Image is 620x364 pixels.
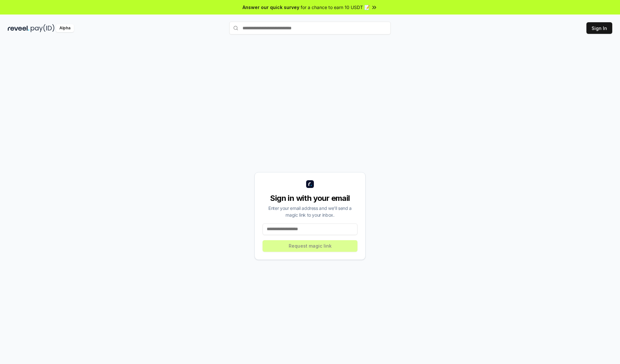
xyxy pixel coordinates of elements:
img: logo_small [306,180,314,188]
span: for a chance to earn 10 USDT 📝 [301,4,370,11]
img: reveel_dark [8,24,29,32]
div: Alpha [56,24,74,32]
div: Sign in with your email [263,193,357,203]
div: Enter your email address and we’ll send a magic link to your inbox. [263,205,357,218]
button: Sign In [586,22,612,34]
img: pay_id [31,24,55,32]
span: Answer our quick survey [243,4,299,11]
